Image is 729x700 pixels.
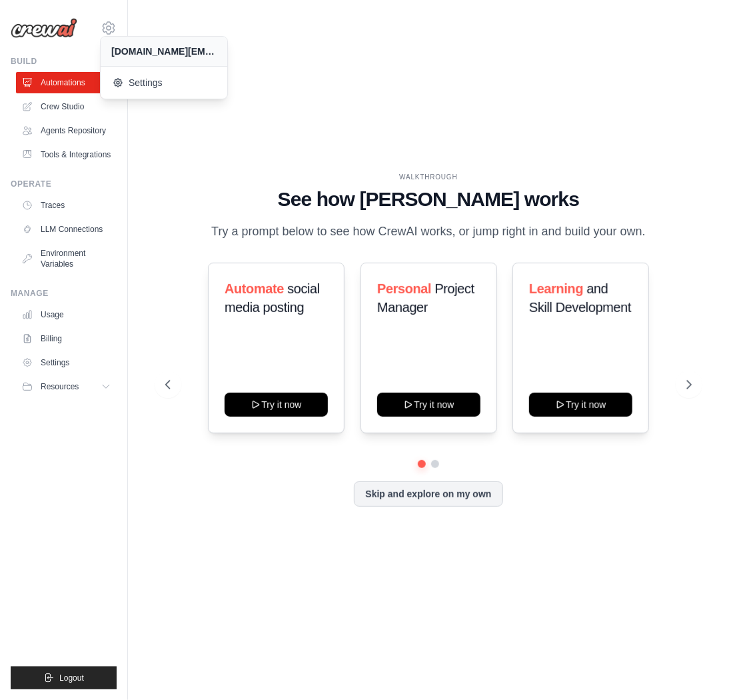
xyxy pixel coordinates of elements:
[377,393,480,417] button: Try it now
[16,120,117,141] a: Agents Repository
[111,45,217,58] div: [DOMAIN_NAME][EMAIL_ADDRESS][DOMAIN_NAME]
[205,222,652,241] p: Try a prompt below to see how CrewAI works, or jump right in and build your own.
[16,219,117,240] a: LLM Connections
[377,281,431,296] span: Personal
[11,18,77,38] img: Logo
[16,195,117,216] a: Traces
[225,281,284,296] span: Automate
[662,636,729,700] div: 聊天小组件
[662,636,729,700] iframe: Chat Widget
[16,96,117,117] a: Crew Studio
[529,281,583,296] span: Learning
[225,393,328,417] button: Try it now
[16,243,117,275] a: Environment Variables
[11,179,117,189] div: Operate
[165,172,692,182] div: WALKTHROUGH
[529,393,632,417] button: Try it now
[165,187,692,211] h1: See how [PERSON_NAME] works
[41,381,79,392] span: Resources
[16,352,117,373] a: Settings
[16,304,117,325] a: Usage
[16,72,117,93] a: Automations
[11,288,117,299] div: Manage
[102,69,229,96] a: Settings
[11,667,117,689] button: Logout
[354,481,502,507] button: Skip and explore on my own
[59,673,84,683] span: Logout
[113,76,218,89] span: Settings
[377,281,474,315] span: Project Manager
[16,144,117,165] a: Tools & Integrations
[11,56,117,67] div: Build
[16,376,117,397] button: Resources
[16,328,117,349] a: Billing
